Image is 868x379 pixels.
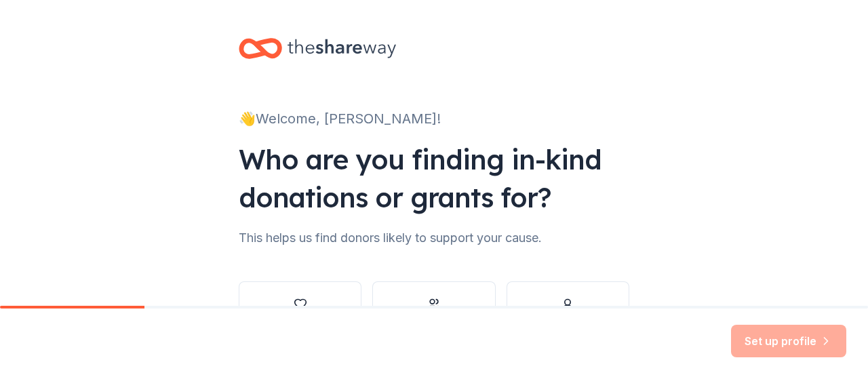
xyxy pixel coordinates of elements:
[239,140,629,216] div: Who are you finding in-kind donations or grants for?
[372,281,495,346] button: Other group
[507,281,629,346] button: Individual
[239,227,629,249] div: This helps us find donors likely to support your cause.
[239,108,629,129] div: 👋 Welcome, [PERSON_NAME]!
[239,281,361,346] button: Nonprofit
